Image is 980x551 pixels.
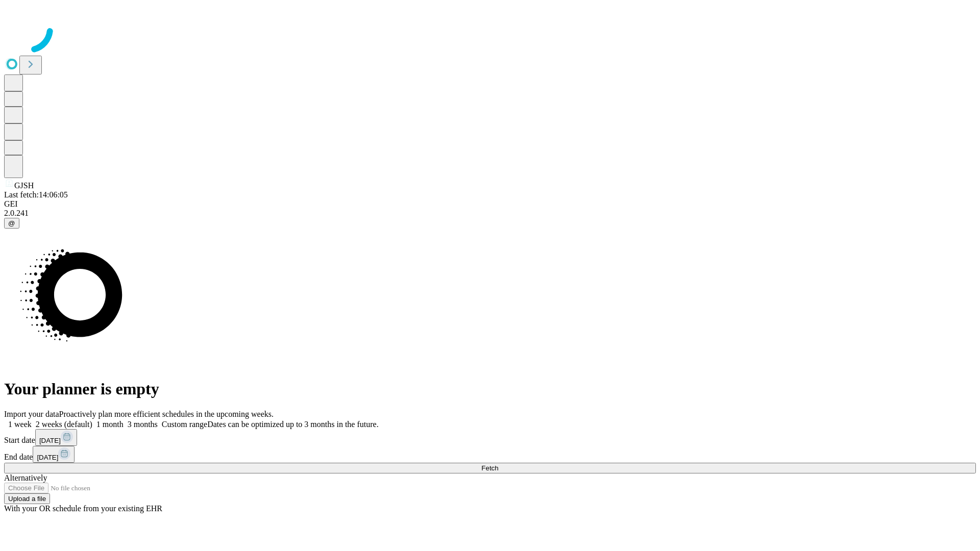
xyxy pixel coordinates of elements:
[4,463,976,473] button: Fetch
[4,410,59,418] span: Import your data
[33,446,75,463] button: [DATE]
[4,504,162,513] span: With your OR schedule from your existing EHR
[8,420,32,429] span: 1 week
[4,380,976,398] h1: Your planner is empty
[162,420,207,429] span: Custom range
[36,420,92,429] span: 2 weeks (default)
[4,218,19,229] button: @
[207,420,378,429] span: Dates can be optimized up to 3 months in the future.
[14,181,34,190] span: GJSH
[4,190,68,199] span: Last fetch: 14:06:05
[4,446,976,463] div: End date
[4,199,976,209] div: GEI
[37,454,58,461] span: [DATE]
[39,437,61,444] span: [DATE]
[4,493,50,504] button: Upload a file
[4,473,47,482] span: Alternatively
[35,429,77,446] button: [DATE]
[4,209,976,218] div: 2.0.241
[59,410,274,418] span: Proactively plan more efficient schedules in the upcoming weeks.
[96,420,124,429] span: 1 month
[481,464,498,472] span: Fetch
[4,429,976,446] div: Start date
[8,219,15,227] span: @
[128,420,158,429] span: 3 months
